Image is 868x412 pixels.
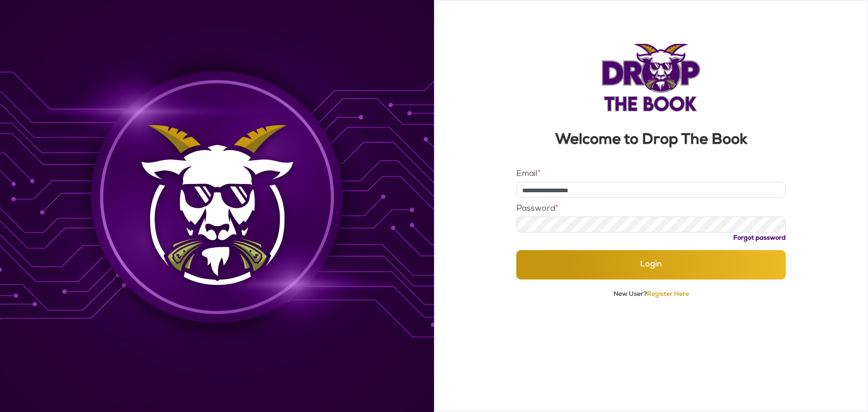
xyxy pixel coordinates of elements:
a: Forgot password [733,235,786,242]
img: Background Image [131,116,303,296]
img: Logo [601,44,701,112]
button: Login [516,250,786,279]
label: Email [516,170,541,178]
a: Register Here [647,291,689,298]
label: Password [516,205,558,213]
h3: Welcome to Drop The Book [516,133,786,148]
p: New User? [516,290,786,299]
